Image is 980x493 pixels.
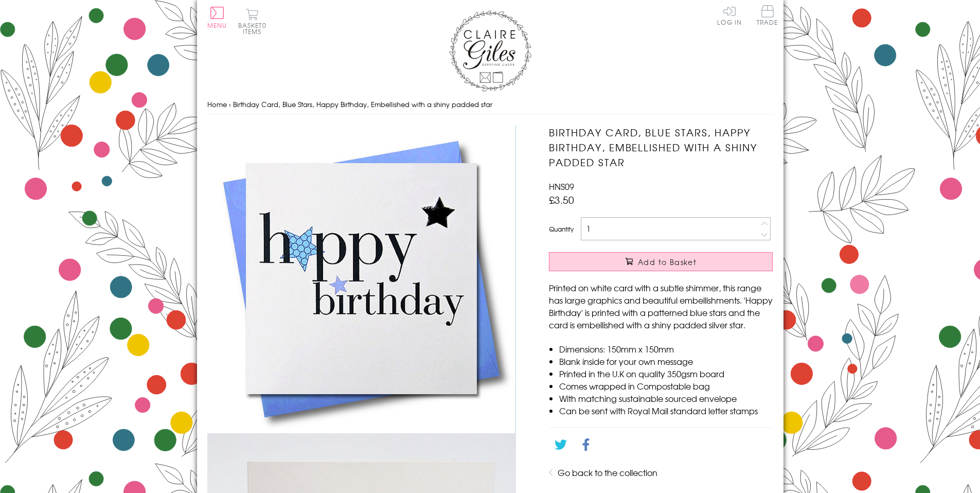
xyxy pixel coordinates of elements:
[207,94,773,115] nav: breadcrumbs
[233,99,492,109] span: Birthday Card, Blue Stars, Happy Birthday, Embellished with a shiny padded star
[229,99,231,109] span: ›
[559,380,773,392] li: Comes wrapped in Compostable bag
[549,224,574,234] label: Quantity
[559,343,773,355] li: Dimensions: 150mm x 150mm
[549,252,773,271] button: Add to Basket
[559,355,773,367] li: Blank inside for your own message
[558,466,657,479] a: Go back to the collection
[207,21,227,30] span: Menu
[207,7,227,28] button: Menu
[549,281,773,331] p: Printed on white card with a subtle shimmer, this range has large graphics and beautiful embellis...
[559,404,773,417] li: Can be sent with Royal Mail standard letter stamps
[207,99,227,109] a: Home
[559,367,773,380] li: Printed in the U.K on quality 350gsm board
[638,257,697,267] span: Add to Basket
[549,192,574,207] span: £3.50
[238,8,266,34] button: Basket0 items
[549,125,773,169] h1: Birthday Card, Blue Stars, Happy Birthday, Embellished with a shiny padded star
[717,5,742,25] a: Log In
[559,392,773,404] li: With matching sustainable sourced envelope
[757,5,778,27] a: Trade
[207,125,516,433] img: Birthday Card, Blue Stars, Happy Birthday, Embellished with a shiny padded star
[243,21,266,36] span: 0 items
[449,10,531,92] img: Claire Giles Greetings Cards
[757,5,778,25] span: Trade
[549,180,574,192] span: HNS09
